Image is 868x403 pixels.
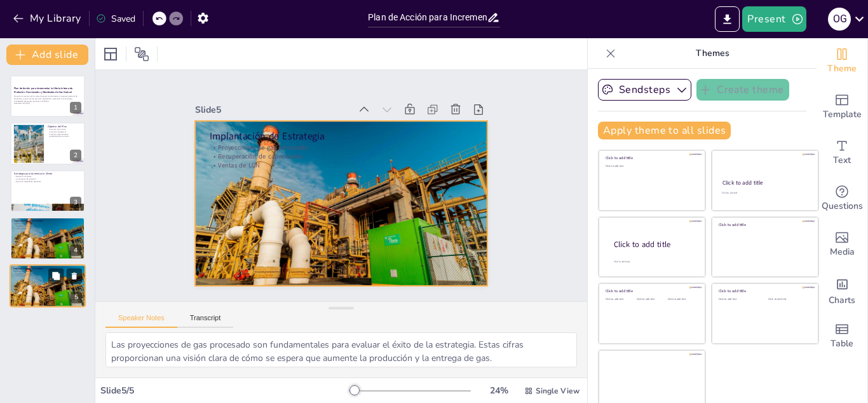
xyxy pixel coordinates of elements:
button: Delete Slide [67,268,82,283]
div: Click to add title [719,288,810,293]
p: Implantación de Estrategia [210,129,473,143]
div: Slide 5 / 5 [100,385,349,397]
p: Proyecciones de gas procesado [14,223,81,225]
span: Media [830,245,855,259]
p: Ventas de LGN [14,227,81,230]
button: Speaker Notes [105,314,177,328]
button: Apply theme to all slides [598,122,731,139]
button: o g [828,6,851,32]
div: Add ready made slides [817,84,867,130]
div: Click to add title [722,179,807,187]
div: Click to add body [614,260,694,263]
div: Click to add title [614,239,695,250]
p: Presentar los avances de la cartera de proyectos destinados a incorporar potencial de producción,... [14,95,81,103]
span: Position [134,46,149,62]
div: 2 [10,122,85,164]
div: Click to add title [719,222,810,227]
p: Estabilidad del suministro [48,135,81,138]
div: Click to add text [606,165,696,168]
div: Click to add text [668,298,696,301]
div: Click to add text [719,298,759,301]
span: Table [831,337,853,351]
p: Themes [621,38,804,69]
p: Implantación de Estrategia [14,219,81,223]
div: Click to add text [606,298,634,301]
button: Duplicate Slide [48,268,64,283]
p: Generated with [URL] [14,103,81,105]
p: Objetivo del Plan [48,125,81,129]
div: 5 [10,264,86,308]
p: Aumento de la oferta [48,128,81,131]
div: o g [828,8,851,31]
span: Theme [827,62,857,76]
div: 1 [70,102,81,113]
div: 3 [70,197,81,208]
p: Proyecciones de gas procesado [210,143,473,152]
div: Layout [100,44,121,64]
div: 4 [70,244,81,256]
div: 3 [10,170,85,212]
p: Recuperación de capacidades [14,225,81,228]
div: Slide 5 [195,104,350,116]
p: Estrategia para Aumentar la Oferta [14,172,81,176]
p: Recuperación de capacidades [13,272,82,274]
div: Add images, graphics, shapes or video [817,222,867,267]
div: Click to add text [637,298,665,301]
div: Add text boxes [817,130,867,176]
button: Present [742,6,806,32]
p: Incorporación de potencial [14,178,81,180]
p: Proyecciones de gas procesado [13,270,82,272]
div: 1 [10,75,85,117]
span: Template [823,108,862,122]
div: Saved [96,13,135,25]
span: Charts [829,293,855,308]
button: Add slide [6,45,88,65]
p: Recuperación de capacidades [210,152,473,160]
div: 5 [71,292,82,303]
div: Add charts and graphs [817,267,867,313]
div: Add a table [817,313,867,359]
p: Implantación de Estrategia [13,266,82,270]
p: Reducción de quema [14,175,81,178]
p: Ventas de LGN [13,274,82,277]
p: Proyectos estratégicos [48,131,81,133]
div: Change the overall theme [817,38,867,84]
div: Click to add text [722,192,806,195]
div: Click to add text [768,298,808,301]
div: Get real-time input from your audience [817,176,867,222]
div: Click to add title [606,288,696,293]
button: Sendsteps [598,79,691,101]
div: 24 % [484,385,514,397]
span: Questions [822,199,863,213]
button: My Library [10,8,86,29]
span: Single View [536,386,580,396]
p: Ventas de LGN [210,161,473,170]
input: Insert title [368,8,487,27]
span: Text [833,153,851,167]
button: Create theme [696,79,789,101]
p: Plazo de implementación [48,132,81,135]
textarea: Las proyecciones de gas procesado son fundamentales para evaluar el éxito de la estrategia. Estas... [105,332,577,367]
strong: Plan de Acción para Incrementar la Oferta Interna de Productos Fraccionados y Residuales de Gas N... [14,87,72,94]
p: Mejora de capacidades operativas [14,180,81,183]
div: Click to add title [606,155,696,160]
button: Export to PowerPoint [715,6,740,32]
button: Transcript [177,314,234,328]
div: 2 [70,150,81,161]
div: 4 [10,217,85,259]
